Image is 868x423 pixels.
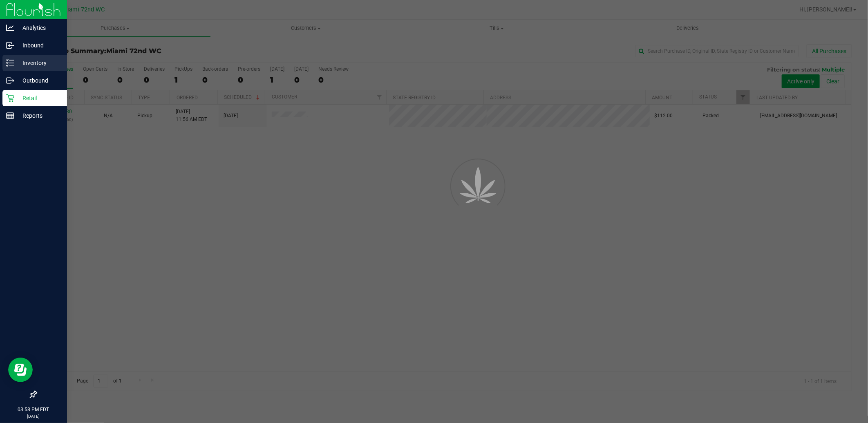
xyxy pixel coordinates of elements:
[4,413,63,419] p: [DATE]
[6,41,14,49] inline-svg: Inbound
[14,76,63,85] p: Outbound
[6,94,14,102] inline-svg: Retail
[4,406,63,413] p: 03:58 PM EDT
[6,76,14,85] inline-svg: Outbound
[6,59,14,67] inline-svg: Inventory
[14,93,63,103] p: Retail
[14,40,63,50] p: Inbound
[6,112,14,120] inline-svg: Reports
[6,24,14,32] inline-svg: Analytics
[8,358,33,382] iframe: Resource center
[14,111,63,121] p: Reports
[14,23,63,33] p: Analytics
[14,58,63,68] p: Inventory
